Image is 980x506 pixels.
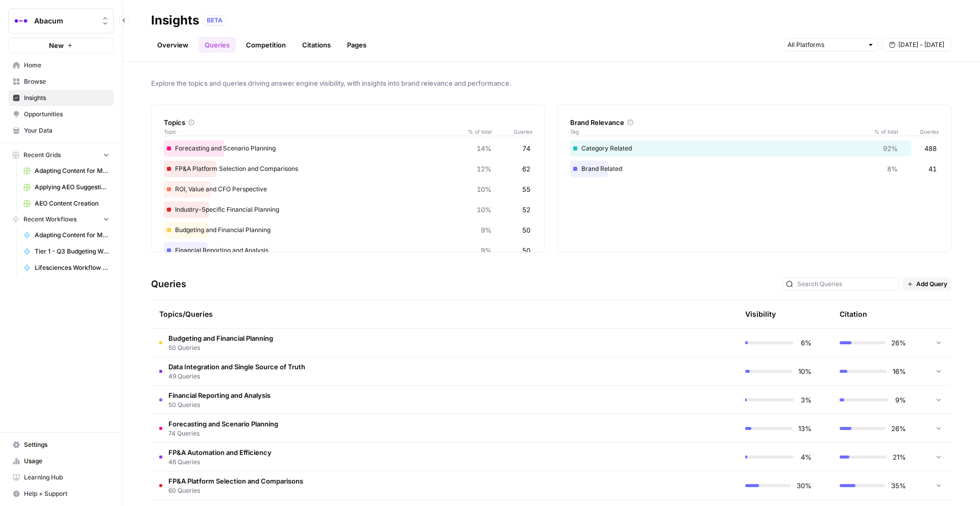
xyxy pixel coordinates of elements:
a: Settings [8,437,114,453]
span: Usage [24,457,109,466]
a: Opportunities [8,106,114,122]
span: 12% [477,164,492,174]
div: Industry-Specific Financial Planning [164,201,532,218]
div: ROI, Value and CFO Perspective [164,181,532,197]
a: Overview [151,37,194,53]
span: 74 [522,143,530,154]
button: Recent Grids [8,147,114,163]
span: Adapting Content for Microdemos Pages [35,231,109,240]
span: 3% [800,395,812,405]
div: Brand Relevance [570,117,939,128]
span: Financial Reporting and Analysis [168,390,271,400]
span: 52 [522,205,530,215]
span: FP&A Platform Selection and Comparisons [168,476,303,486]
span: New [49,40,64,50]
input: All Platforms [788,40,863,50]
span: 60 Queries [168,486,303,495]
span: Settings [24,440,109,449]
div: Brand Related [570,161,939,177]
div: BETA [203,15,226,26]
span: Forecasting and Scenario Planning [168,419,278,429]
span: Learning Hub [24,473,109,482]
a: AEO Content Creation [19,195,114,212]
span: % of total [867,128,898,136]
div: Visibility [745,309,776,319]
span: 55 [522,184,530,194]
span: Abacum [34,16,96,26]
span: 26% [891,423,906,434]
span: 10% [798,366,812,376]
div: Insights [151,12,199,29]
span: 35% [891,480,906,491]
span: Budgeting and Financial Planning [168,333,273,343]
span: Recent Grids [23,150,61,160]
span: 14% [477,143,492,154]
span: 26% [891,338,906,348]
span: Tier 1 - Q3 Budgeting Workflows [35,247,109,256]
a: Queries [199,37,236,53]
button: New [8,38,114,53]
span: Queries [898,128,939,136]
a: Usage [8,453,114,469]
span: 13% [798,423,812,434]
span: Queries [492,128,532,136]
input: Search Queries [797,279,895,289]
a: Your Data [8,122,114,139]
a: Browse [8,73,114,90]
button: [DATE] - [DATE] [882,38,951,52]
span: Topic [164,128,461,136]
span: 46 Queries [168,458,272,467]
span: 10% [477,184,492,194]
span: [DATE] - [DATE] [898,40,944,49]
h3: Queries [151,277,186,291]
span: Add Query [916,280,947,289]
div: Forecasting and Scenario Planning [164,140,532,157]
span: Explore the topics and queries driving answer engine visibility, with insights into brand relevan... [151,78,951,88]
span: Your Data [24,126,109,135]
span: % of total [461,128,492,136]
span: 10% [477,205,492,215]
a: Adapting Content for Microdemos Pages Grid [19,163,114,179]
span: Browse [24,77,109,86]
span: 62 [522,164,530,174]
span: 50 Queries [168,343,273,352]
span: 16% [893,366,906,376]
button: Add Query [903,277,951,291]
span: Applying AEO Suggestions [35,183,109,192]
span: AEO Content Creation [35,199,109,208]
span: 49 Queries [168,372,305,381]
span: Opportunities [24,110,109,119]
span: Insights [24,93,109,103]
span: FP&A Automation and Efficiency [168,447,272,458]
span: 30% [797,480,812,491]
span: 4% [800,452,812,462]
span: 50 [522,225,530,235]
span: Tag [570,128,867,136]
div: Financial Reporting and Analysis [164,242,532,259]
a: Pages [341,37,373,53]
span: 74 Queries [168,429,278,438]
span: 41 [928,164,937,174]
div: Topics [164,117,532,128]
span: Data Integration and Single Source of Truth [168,362,305,372]
span: 50 Queries [168,400,271,410]
button: Help + Support [8,486,114,502]
span: 9% [481,225,492,235]
span: Recent Workflows [23,215,77,224]
span: Lifesciences Workflow ([DATE]) [35,263,109,272]
a: Lifesciences Workflow ([DATE]) [19,260,114,276]
span: 9% [481,245,492,256]
span: 9% [894,395,906,405]
span: 6% [800,338,812,348]
span: 21% [893,452,906,462]
span: 488 [924,143,937,154]
span: Home [24,61,109,70]
button: Workspace: Abacum [8,8,114,34]
a: Citations [296,37,337,53]
a: Competition [240,37,292,53]
span: 92% [883,143,898,154]
div: Budgeting and Financial Planning [164,222,532,238]
a: Learning Hub [8,469,114,486]
div: FP&A Platform Selection and Comparisons [164,161,532,177]
span: Help + Support [24,489,109,498]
